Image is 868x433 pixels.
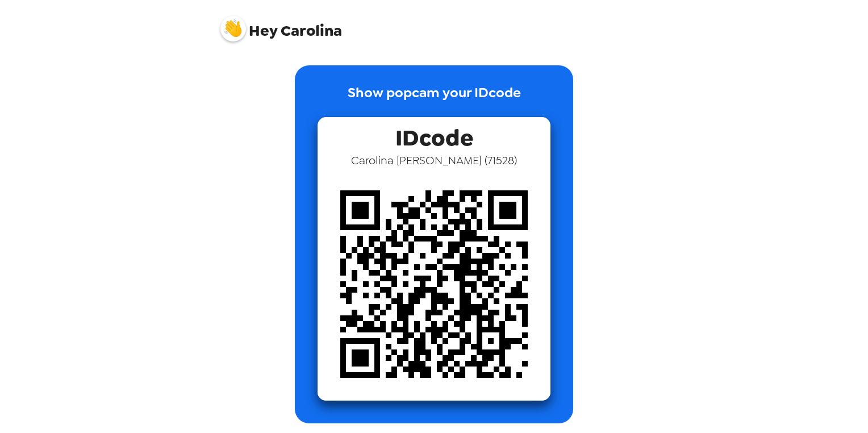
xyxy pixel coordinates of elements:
img: profile pic [220,16,246,41]
img: qr code [318,168,550,401]
p: Show popcam your IDcode [348,82,521,117]
span: Carolina [220,10,342,39]
span: Hey [249,20,277,41]
span: IDcode [395,117,473,153]
span: Carolina [PERSON_NAME] ( 71528 ) [351,153,517,168]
